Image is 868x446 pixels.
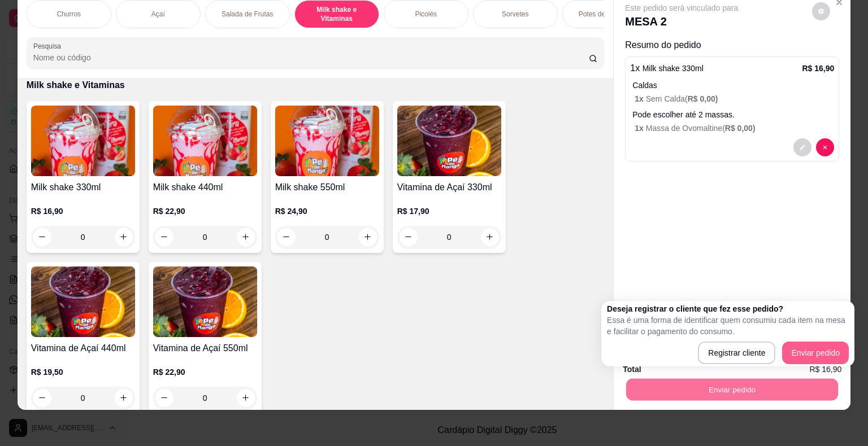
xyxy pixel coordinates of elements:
[809,363,841,375] span: R$ 16,90
[635,93,834,104] p: Sem Calda (
[222,10,273,19] p: Salada de Frutas
[415,10,437,19] p: Picolés
[153,266,257,337] img: product-image
[33,52,589,63] input: Pesquisa
[31,266,135,337] img: product-image
[579,10,631,19] p: Potes de Sorvete
[793,138,811,156] button: decrease-product-quantity
[27,78,605,92] p: Milk shake e Vitaminas
[625,14,738,29] p: MESA 2
[275,181,379,194] h4: Milk shake 550ml
[725,124,756,133] span: R$ 0,00 )
[625,38,839,52] p: Resumo do pedido
[630,62,704,75] p: 1 x
[57,10,81,19] p: Churros
[698,342,775,364] button: Registrar cliente
[635,94,645,103] span: 1 x
[816,138,834,156] button: decrease-product-quantity
[626,379,838,401] button: Enviar pedido
[151,10,165,19] p: Açaí
[31,205,135,217] p: R$ 16,90
[31,342,135,355] h4: Vitamina de Açaí 440ml
[275,205,379,217] p: R$ 24,90
[632,80,834,91] p: Caldas
[31,106,135,176] img: product-image
[812,2,830,20] button: decrease-product-quantity
[607,303,849,314] h2: Deseja registrar o cliente que fez esse pedido?
[623,365,641,374] strong: Total
[632,109,834,120] p: Pode escolher até 2 massas.
[31,366,135,378] p: R$ 19,50
[153,366,257,378] p: R$ 22,90
[275,106,379,176] img: product-image
[502,10,528,19] p: Sorvetes
[304,5,370,23] p: Milk shake e Vitaminas
[643,64,704,73] span: Milk shake 330ml
[31,181,135,194] h4: Milk shake 330ml
[782,342,849,364] button: Enviar pedido
[802,63,834,74] p: R$ 16,90
[607,314,849,337] p: Essa é uma forma de identificar quem consumiu cada item na mesa e facilitar o pagamento do consumo.
[153,106,257,176] img: product-image
[635,124,645,133] span: 1 x
[33,41,65,51] label: Pesquisa
[397,205,501,217] p: R$ 17,90
[397,181,501,194] h4: Vitamina de Açaí 330ml
[153,342,257,355] h4: Vitamina de Açaí 550ml
[153,205,257,217] p: R$ 22,90
[635,123,834,134] p: Massa de Ovomaltine (
[397,106,501,176] img: product-image
[625,2,738,14] p: Este pedido será vinculado para
[688,94,718,103] span: R$ 0,00 )
[153,181,257,194] h4: Milk shake 440ml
